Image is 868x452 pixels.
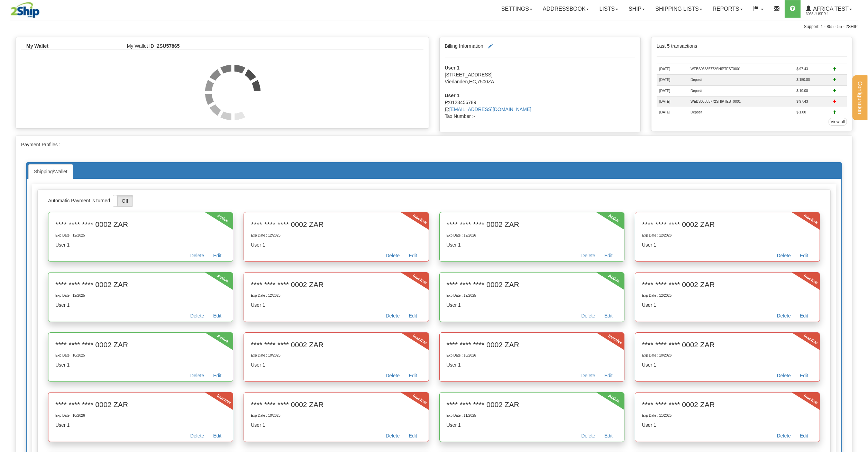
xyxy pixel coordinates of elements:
[803,333,806,338] div: Inactive
[55,233,226,238] p: Exp Date : 12/2025
[10,2,40,19] img: logo3065.jpg
[55,302,226,308] p: User 1
[216,213,219,218] div: Active
[772,372,795,381] a: Delete
[55,241,226,248] p: User 1
[186,312,209,322] a: Delete
[794,75,830,85] td: $ 150.00
[642,302,813,308] p: User 1
[209,312,226,322] a: Edit
[251,293,421,298] p: Exp Date : 12/2025
[10,24,858,30] div: Support: 1 - 855 - 55 - 2SHIP
[650,0,707,18] a: Shipping lists
[468,79,469,84] span: ,
[688,64,794,75] td: WEBS05885772SHIPTEST0001
[251,353,421,358] p: Exp Date : 10/2026
[404,432,421,442] a: Edit
[772,252,795,261] a: Delete
[642,241,813,248] p: User 1
[607,393,610,398] div: Active
[794,107,830,118] td: $ 1.00
[440,37,640,132] div: Billing Information
[209,432,226,442] a: Edit
[803,213,806,218] div: Inactive
[803,273,806,278] div: Inactive
[251,361,421,368] p: User 1
[577,432,600,442] a: Delete
[157,43,180,49] b: 2SU57865
[642,422,813,428] p: User 1
[795,372,813,381] a: Edit
[642,353,813,358] p: Exp Date : 10/2026
[794,64,830,75] td: $ 97.43
[251,302,421,308] p: User 1
[449,107,531,112] a: [EMAIL_ADDRESS][DOMAIN_NAME]
[707,0,748,18] a: Reports
[411,273,414,278] div: Inactive
[447,293,617,298] p: Exp Date : 12/2025
[205,65,261,120] img: loader.gif
[26,43,48,49] b: My Wallet
[447,302,617,308] p: User 1
[445,113,474,119] span: Tax Number :
[55,293,226,298] p: Exp Date : 12/2025
[496,0,538,18] a: Settings
[216,393,219,398] div: Inactive
[600,252,617,261] a: Edit
[801,0,857,18] a: Africa Test 3065 / User 1
[216,273,219,278] div: Active
[657,107,688,118] td: [DATE]
[447,241,617,248] p: User 1
[688,107,794,118] td: Deposit
[642,233,813,238] p: Exp Date : 12/2026
[445,100,449,105] abbr: Phone
[657,64,688,75] td: [DATE]
[251,233,421,238] p: Exp Date : 12/2025
[445,93,460,98] strong: User 1
[623,0,650,18] a: Ship
[209,372,226,381] a: Edit
[607,213,610,218] div: Active
[55,361,226,368] p: User 1
[440,64,640,120] div: [STREET_ADDRESS] Vierlanden EC 7500ZA 0123456789 -
[607,333,610,338] div: Inactive
[381,312,404,322] a: Delete
[216,333,219,338] div: Active
[577,372,600,381] a: Delete
[55,353,226,358] p: Exp Date : 10/2025
[594,0,623,18] a: Lists
[447,422,617,428] p: User 1
[113,195,133,206] label: Off
[795,252,813,261] a: Edit
[803,393,806,398] div: Inactive
[251,422,421,428] p: User 1
[411,333,414,338] div: Inactive
[476,79,477,84] span: ,
[806,11,858,18] span: 3065 / User 1
[251,413,421,418] p: Exp Date : 10/2025
[28,164,73,179] a: Shipping/Wallet
[404,252,421,261] a: Edit
[43,195,825,207] div: Automatic Payment is turned :
[251,241,421,248] p: User 1
[447,361,617,368] p: User 1
[447,353,617,358] p: Exp Date : 10/2026
[600,432,617,442] a: Edit
[186,432,209,442] a: Delete
[55,413,226,418] p: Exp Date : 10/2026
[381,252,404,261] a: Delete
[445,107,449,112] abbr: e-Mail
[772,432,795,442] a: Delete
[795,312,813,322] a: Edit
[657,75,688,85] td: [DATE]
[577,252,600,261] a: Delete
[411,393,414,398] div: Inactive
[600,312,617,322] a: Edit
[852,75,867,120] button: Configuration
[381,372,404,381] a: Delete
[538,0,594,18] a: Addressbook
[642,293,813,298] p: Exp Date : 12/2025
[447,233,617,238] p: Exp Date : 12/2026
[447,413,617,418] p: Exp Date : 11/2025
[657,96,688,107] td: [DATE]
